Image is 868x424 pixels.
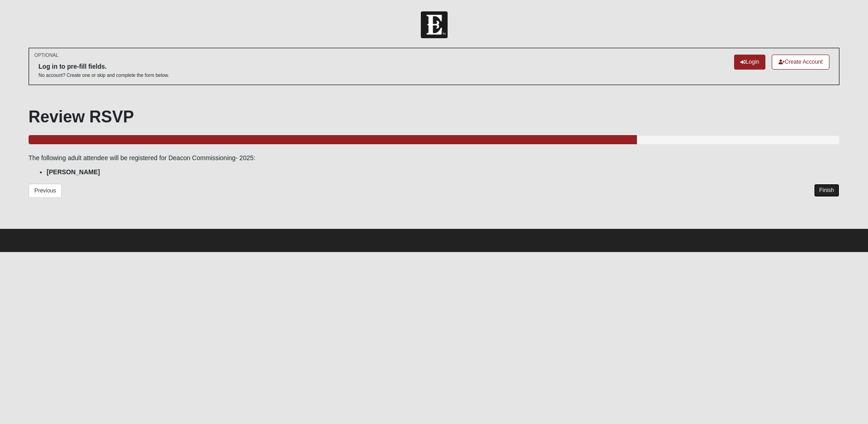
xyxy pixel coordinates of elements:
[772,55,829,70] a: Create Account
[39,72,169,79] p: No account? Create one or skip and complete the form below.
[29,184,62,198] a: Previous
[39,63,169,71] h6: Log in to pre-fill fields.
[29,107,839,126] h1: Review RSVP
[734,55,765,70] a: Login
[29,153,839,163] p: The following adult attendee will be registered for Deacon Commissioning- 2025:
[35,52,59,59] small: OPTIONAL
[421,11,448,38] img: Church of Eleven22 Logo
[814,184,840,197] a: Finish
[47,168,100,176] strong: [PERSON_NAME]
